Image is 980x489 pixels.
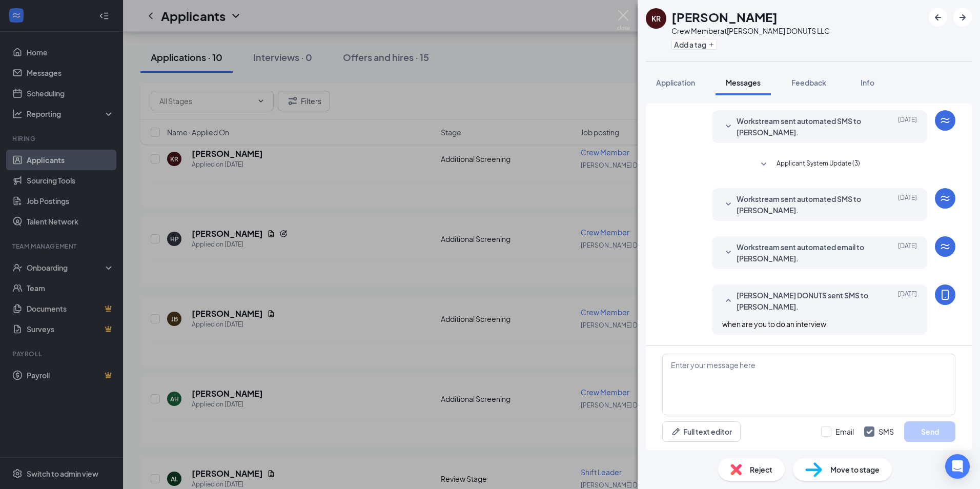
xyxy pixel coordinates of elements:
svg: MobileSms [939,289,951,301]
button: ArrowLeftNew [929,8,947,27]
span: [DATE] [898,241,917,264]
svg: WorkstreamLogo [939,192,951,205]
div: Open Intercom Messenger [945,454,970,479]
svg: SmallChevronUp [722,295,734,307]
span: [DATE] [898,115,917,138]
button: PlusAdd a tag [671,39,717,50]
span: Feedback [791,78,826,87]
button: Full text editorPen [662,421,741,442]
span: [DATE] [898,193,917,216]
div: KR [651,13,661,24]
svg: ArrowLeftNew [932,11,944,24]
svg: WorkstreamLogo [939,114,951,127]
button: SmallChevronDownApplicant System Update (3) [758,158,860,171]
svg: ArrowRight [956,11,969,24]
span: Reject [750,464,772,475]
svg: Pen [671,426,681,437]
span: Workstream sent automated email to [PERSON_NAME]. [737,241,871,264]
span: Workstream sent automated SMS to [PERSON_NAME]. [737,115,871,138]
span: Applicant System Update (3) [777,158,860,171]
span: Move to stage [830,464,880,475]
span: Messages [726,78,761,87]
svg: Plus [708,42,714,48]
span: [PERSON_NAME] DONUTS sent SMS to [PERSON_NAME]. [737,290,871,312]
svg: SmallChevronDown [722,120,734,133]
h1: [PERSON_NAME] [671,8,778,26]
button: ArrowRight [953,8,972,27]
span: Workstream sent automated SMS to [PERSON_NAME]. [737,193,871,216]
div: Crew Member at [PERSON_NAME] DONUTS LLC [671,26,830,36]
svg: SmallChevronDown [722,198,734,211]
span: Application [656,78,695,87]
svg: SmallChevronDown [758,158,770,171]
span: Info [861,78,874,87]
button: Send [904,421,955,442]
span: [DATE] [898,290,917,312]
svg: WorkstreamLogo [939,240,951,253]
svg: SmallChevronDown [722,247,734,259]
span: when are you to do an interview [722,319,826,329]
